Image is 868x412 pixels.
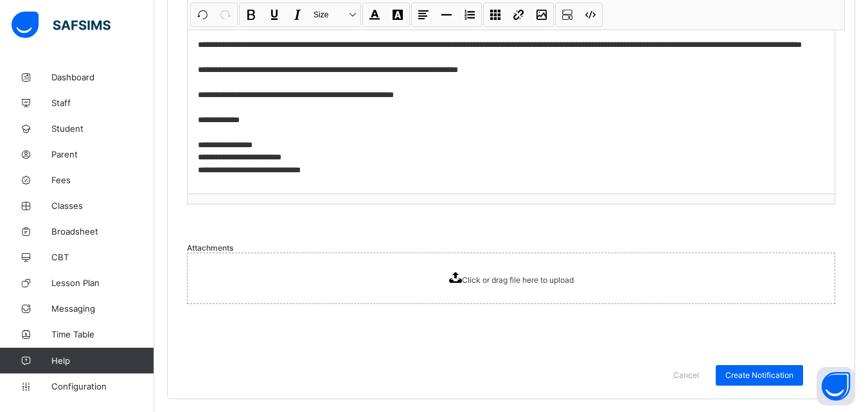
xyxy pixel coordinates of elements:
button: Font Color [364,4,385,26]
button: Table [484,4,506,26]
span: Staff [51,98,154,108]
button: Underline [263,4,285,26]
span: Lesson Plan [51,278,154,288]
span: Cancel [673,370,699,380]
span: Configuration [51,381,154,391]
button: Size [310,4,360,26]
button: Align [412,4,434,26]
button: Open asap [817,367,855,406]
span: Parent [51,149,154,159]
span: Student [51,123,154,134]
button: List [459,4,481,26]
span: Help [51,355,154,366]
button: Link [508,4,529,26]
span: Broadsheet [51,226,154,237]
button: Undo [191,4,213,26]
button: Show blocks [556,4,578,26]
button: Redo [215,4,236,26]
button: Highlight Color [387,4,409,26]
span: Classes [51,201,154,211]
button: Italic [287,4,308,26]
span: CBT [51,252,154,262]
span: Dashboard [51,72,154,82]
button: Bold [240,4,262,26]
button: Horizontal line [436,4,457,26]
span: Attachments [187,243,233,253]
span: Time Table [51,329,154,339]
img: safsims [12,12,111,39]
button: Code view [580,4,601,26]
span: Messaging [51,303,154,314]
span: Click or drag file here to upload [187,253,835,304]
button: Image [531,4,553,26]
span: Fees [51,175,154,185]
span: Click or drag file here to upload [462,275,574,285]
span: Create Notification [725,370,793,380]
